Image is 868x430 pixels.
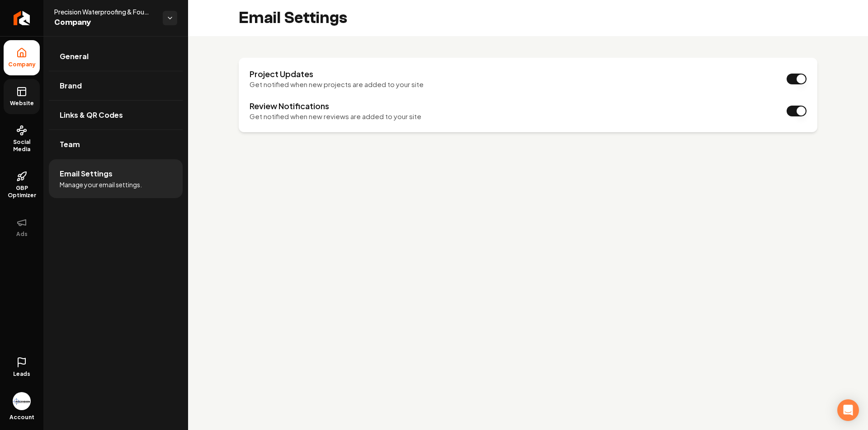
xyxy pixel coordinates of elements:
span: Leads [13,370,30,378]
span: Precision Waterproofing & Foundation Repair [54,7,156,16]
button: Ads [4,210,40,245]
a: Team [49,130,183,159]
span: General [60,51,89,62]
a: Links & QR Codes [49,101,183,129]
button: Open user button [13,388,31,410]
h3: Review Notifications [250,101,421,111]
a: General [49,42,183,71]
span: Company [5,61,39,68]
span: Brand [60,80,82,91]
a: Leads [4,350,40,385]
span: Account [9,414,34,421]
span: Links & QR Codes [60,110,123,120]
h3: Project Updates [250,69,424,79]
span: Team [60,139,80,150]
a: GBP Optimizer [4,164,40,206]
span: Manage your email settings. [60,180,142,189]
span: Company [54,16,156,29]
p: Get notified when new projects are added to your site [250,79,424,90]
p: Get notified when new reviews are added to your site [250,111,421,122]
img: Rebolt Logo [14,11,30,25]
span: GBP Optimizer [4,185,40,199]
span: Social Media [4,139,40,153]
span: Email Settings [60,168,113,179]
span: Ads [13,231,31,238]
a: Social Media [4,118,40,160]
a: Brand [49,71,183,100]
h2: Email Settings [239,9,347,27]
div: Open Intercom Messenger [837,399,859,421]
img: Precision Waterproofing & Foundation Repair [13,392,31,410]
span: Website [6,100,38,107]
a: Website [4,79,40,114]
